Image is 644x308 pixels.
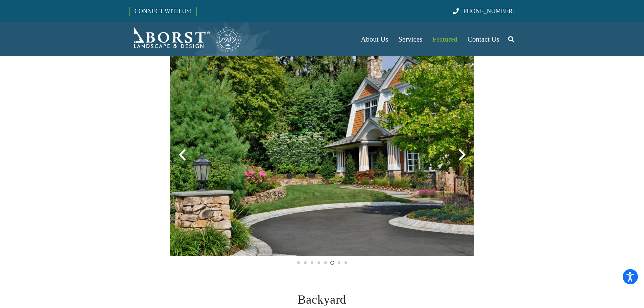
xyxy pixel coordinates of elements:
[433,35,457,43] span: Featured
[462,22,504,56] a: Contact Us
[428,22,462,56] a: Featured
[361,35,388,43] span: About Us
[504,31,518,48] a: Search
[356,22,393,56] a: About Us
[461,8,515,15] span: [PHONE_NUMBER]
[398,35,422,43] span: Services
[130,3,196,19] a: CONNECT WITH US!
[393,22,427,56] a: Services
[129,26,242,53] a: Borst-Logo
[453,8,515,15] a: [PHONE_NUMBER]
[468,35,499,43] span: Contact Us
